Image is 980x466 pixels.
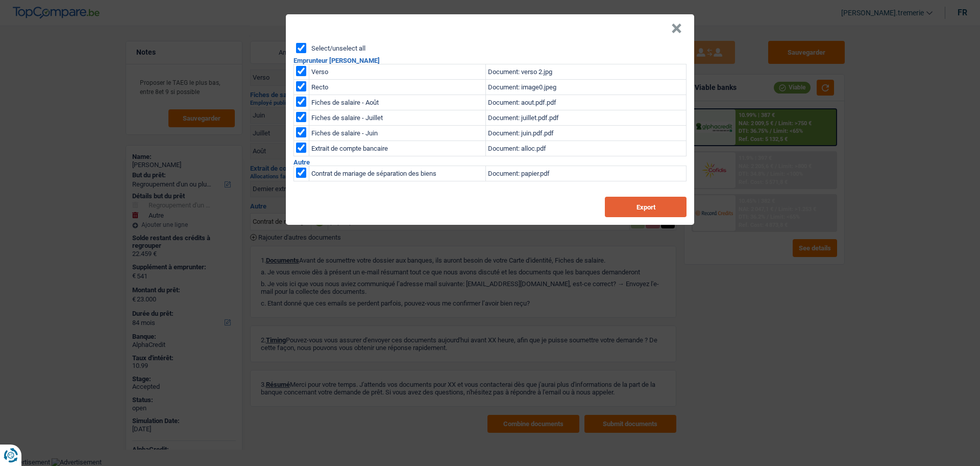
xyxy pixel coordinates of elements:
td: Document: juillet.pdf.pdf [486,110,687,126]
td: Contrat de mariage de séparation des biens [309,166,486,181]
td: Document: alloc.pdf [486,141,687,156]
td: Fiches de salaire - Juillet [309,110,486,126]
button: Export [605,197,687,217]
td: Document: image0.jpeg [486,80,687,95]
td: Fiches de salaire - Juin [309,126,486,141]
button: Close [671,24,682,34]
td: Extrait de compte bancaire [309,141,486,156]
td: Recto [309,80,486,95]
h2: Autre [293,159,687,166]
td: Verso [309,64,486,80]
label: Select/unselect all [311,45,365,52]
td: Document: verso 2.jpg [486,64,687,80]
td: Fiches de salaire - Août [309,95,486,110]
td: Document: aout.pdf.pdf [486,95,687,110]
h2: Emprunteur [PERSON_NAME] [293,57,687,64]
td: Document: papier.pdf [486,166,687,181]
td: Document: juin.pdf.pdf [486,126,687,141]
